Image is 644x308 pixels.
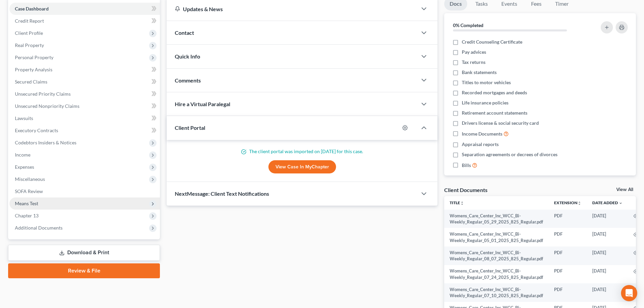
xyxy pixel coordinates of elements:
[9,64,160,76] a: Property Analysis
[15,140,76,145] span: Codebtors Insiders & Notices
[462,79,511,86] span: Titles to motor vehicles
[587,265,628,284] td: [DATE]
[462,120,539,126] span: Drivers license & social security card
[460,201,464,205] i: unfold_more
[549,246,587,265] td: PDF
[9,112,160,124] a: Lawsuits
[549,228,587,246] td: PDF
[621,285,637,301] div: Open Intercom Messenger
[619,201,623,205] i: expand_more
[444,265,549,284] td: Womens_Care_Center_Inc_WCC_Bi-Weekly_Regular_07_24_2025_825_Regular.pdf
[15,79,47,85] span: Secured Claims
[15,54,53,60] span: Personal Property
[592,200,623,205] a: Date Added expand_more
[15,188,43,194] span: SOFA Review
[549,283,587,302] td: PDF
[15,213,39,218] span: Chapter 13
[587,283,628,302] td: [DATE]
[175,5,409,13] div: Updates & News
[462,131,502,137] span: Income Documents
[15,91,71,97] span: Unsecured Priority Claims
[175,101,230,107] span: Hire a Virtual Paralegal
[15,152,30,158] span: Income
[462,110,527,116] span: Retirement account statements
[462,69,497,76] span: Bank statements
[175,190,269,197] span: NextMessage: Client Text Notifications
[15,176,45,182] span: Miscellaneous
[462,59,485,66] span: Tax returns
[554,200,581,205] a: Extensionunfold_more
[9,3,160,15] a: Case Dashboard
[15,6,49,11] span: Case Dashboard
[175,77,201,84] span: Comments
[175,148,429,155] p: The client portal was imported on [DATE] for this case.
[15,225,63,231] span: Additional Documents
[8,263,160,278] a: Review & File
[616,187,633,192] a: View All
[444,246,549,265] td: Womens_Care_Center_Inc_WCC_Bi-Weekly_Regular_08_07_2025_825_Regular.pdf
[444,228,549,246] td: Womens_Care_Center_Inc_WCC_Bi-Weekly_Regular_05_01_2025_825_Regular.pdf
[9,15,160,27] a: Credit Report
[15,42,44,48] span: Real Property
[268,160,336,174] a: View Case in MyChapter
[462,151,557,158] span: Separation agreements or decrees of divorces
[577,201,581,205] i: unfold_more
[587,228,628,246] td: [DATE]
[462,49,486,55] span: Pay advices
[444,283,549,302] td: Womens_Care_Center_Inc_WCC_Bi-Weekly_Regular_07_10_2025_825_Regular.pdf
[549,265,587,284] td: PDF
[15,200,38,206] span: Means Test
[444,186,487,193] div: Client Documents
[444,210,549,228] td: Womens_Care_Center_Inc_WCC_Bi-Weekly_Regular_05_29_2025_825_Regular.pdf
[453,22,483,28] strong: 0% Completed
[9,76,160,88] a: Secured Claims
[175,29,194,36] span: Contact
[9,185,160,197] a: SOFA Review
[462,89,527,96] span: Recorded mortgages and deeds
[15,30,43,36] span: Client Profile
[450,200,464,205] a: Titleunfold_more
[587,210,628,228] td: [DATE]
[9,124,160,137] a: Executory Contracts
[549,210,587,228] td: PDF
[587,246,628,265] td: [DATE]
[462,39,522,45] span: Credit Counseling Certificate
[15,103,79,109] span: Unsecured Nonpriority Claims
[15,164,34,170] span: Expenses
[462,162,471,169] span: Bills
[15,67,52,72] span: Property Analysis
[15,18,44,24] span: Credit Report
[462,141,499,148] span: Appraisal reports
[9,100,160,112] a: Unsecured Nonpriority Claims
[462,99,508,106] span: Life insurance policies
[175,53,200,60] span: Quick Info
[9,88,160,100] a: Unsecured Priority Claims
[175,124,205,131] span: Client Portal
[8,245,160,261] a: Download & Print
[15,115,33,121] span: Lawsuits
[15,127,58,133] span: Executory Contracts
